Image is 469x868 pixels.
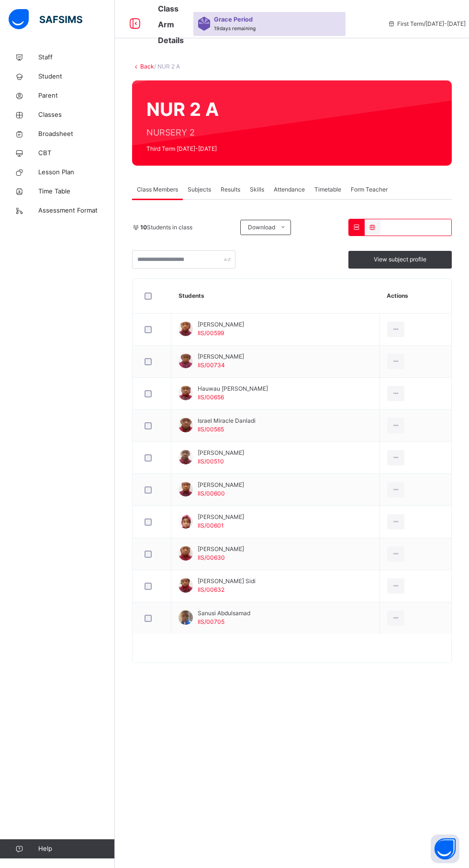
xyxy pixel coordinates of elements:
[388,20,466,28] span: session/term information
[198,458,224,465] span: IIS/00510
[198,522,224,529] span: IIS/00601
[38,53,115,62] span: Staff
[214,15,253,24] span: Grace Period
[38,72,115,81] span: Student
[198,352,244,361] span: [PERSON_NAME]
[158,4,184,45] span: Class Arm Details
[9,9,82,29] img: safsims
[214,25,256,31] span: 19 days remaining
[198,329,224,337] span: IIS/00599
[248,223,275,232] span: Download
[198,618,224,625] span: IIS/00705
[140,63,154,70] a: Back
[38,110,115,120] span: Classes
[146,145,231,153] span: Third Term [DATE]-[DATE]
[38,844,114,854] span: Help
[38,187,115,196] span: Time Table
[198,577,256,586] span: [PERSON_NAME] Sidi
[198,490,225,497] span: IIS/00600
[198,513,244,521] span: [PERSON_NAME]
[198,586,224,593] span: IIS/00632
[154,63,180,70] span: / NUR 2 A
[171,279,380,314] th: Students
[198,449,244,457] span: [PERSON_NAME]
[250,185,264,194] span: Skills
[140,224,147,231] b: 10
[431,834,459,863] button: Open asap
[221,185,240,194] span: Results
[198,481,244,489] span: [PERSON_NAME]
[198,609,250,618] span: Sanusi Abdulsamad
[198,394,224,401] span: IIS/00656
[198,17,210,30] img: sticker-purple.71386a28dfed39d6af7621340158ba97.svg
[274,185,305,194] span: Attendance
[38,91,115,101] span: Parent
[38,168,115,177] span: Lesson Plan
[198,554,225,561] span: IIS/00630
[198,545,244,553] span: [PERSON_NAME]
[198,384,268,393] span: Hauwau [PERSON_NAME]
[38,129,115,139] span: Broadsheet
[38,148,115,158] span: CBT
[198,417,256,425] span: Israel Miracle Danladi
[314,185,341,194] span: Timetable
[351,185,388,194] span: Form Teacher
[198,320,244,329] span: [PERSON_NAME]
[140,223,192,232] span: Students in class
[38,206,115,215] span: Assessment Format
[198,361,225,369] span: IIS/00734
[198,426,224,433] span: IIS/00565
[374,255,426,264] span: View subject profile
[380,279,451,314] th: Actions
[137,185,178,194] span: Class Members
[188,185,211,194] span: Subjects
